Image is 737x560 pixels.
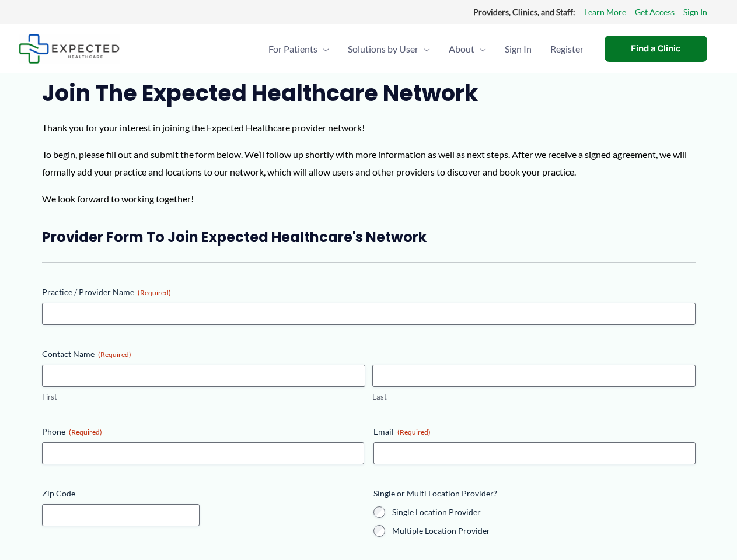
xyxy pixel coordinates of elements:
[268,29,317,69] span: For Patients
[635,5,675,20] a: Get Access
[317,29,329,69] span: Menu Toggle
[98,350,131,359] span: (Required)
[541,29,593,69] a: Register
[138,288,171,297] span: (Required)
[473,7,575,17] strong: Providers, Clinics, and Staff:
[69,428,102,436] span: (Required)
[259,29,593,69] nav: Primary Site Navigation
[42,286,696,298] label: Practice / Provider Name
[584,5,626,20] a: Learn More
[505,29,532,69] span: Sign In
[372,391,696,402] label: Last
[418,29,430,69] span: Menu Toggle
[373,426,696,437] label: Email
[683,5,707,20] a: Sign In
[495,29,541,69] a: Sign In
[373,488,497,499] legend: Single or Multi Location Provider?
[397,428,431,436] span: (Required)
[550,29,584,69] span: Register
[42,119,696,136] p: Thank you for your interest in joining the Expected Healthcare provider network!
[19,34,120,64] img: Expected Healthcare Logo - side, dark font, small
[42,348,131,360] legend: Contact Name
[474,29,486,69] span: Menu Toggle
[392,506,696,518] label: Single Location Provider
[439,29,495,69] a: AboutMenu Toggle
[348,29,418,69] span: Solutions by User
[259,29,338,69] a: For PatientsMenu Toggle
[338,29,439,69] a: Solutions by UserMenu Toggle
[392,525,696,537] label: Multiple Location Provider
[42,79,696,107] h2: Join the Expected Healthcare Network
[449,29,474,69] span: About
[42,228,696,246] h3: Provider Form to Join Expected Healthcare's Network
[42,391,365,402] label: First
[605,36,707,62] a: Find a Clinic
[42,146,696,180] p: To begin, please fill out and submit the form below. We’ll follow up shortly with more informatio...
[42,190,696,208] p: We look forward to working together!
[42,426,364,437] label: Phone
[42,488,75,499] legend: Zip Code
